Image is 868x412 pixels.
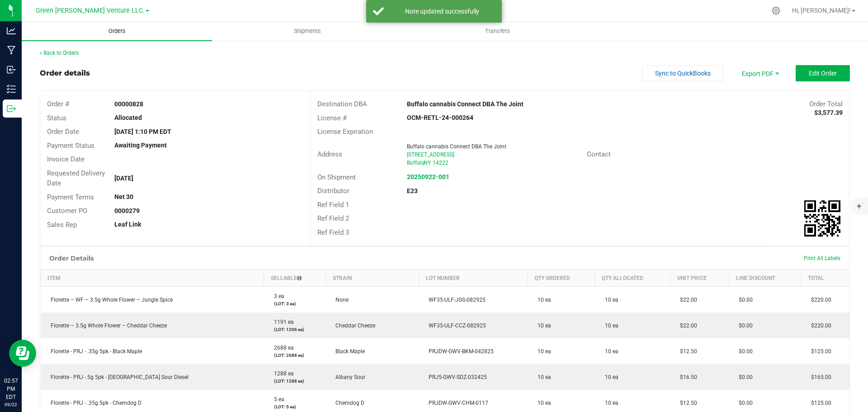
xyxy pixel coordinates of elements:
span: Address [317,150,342,158]
span: Buffalo cannabis Connect DBA The Joint [407,143,506,150]
inline-svg: Manufacturing [7,46,16,55]
span: Status [47,114,66,122]
th: Sellable [264,270,326,287]
th: Item [41,270,264,287]
span: $0.00 [734,348,753,355]
span: $220.00 [807,322,831,329]
span: Order Date [47,128,79,136]
p: (LOT: 3 ea) [269,300,321,307]
span: $165.00 [807,374,831,380]
span: License # [317,114,347,122]
qrcode: 00000828 [804,200,840,237]
span: 10 ea [533,297,551,303]
p: (LOT: 5 ea) [269,403,321,410]
span: Black Maple [331,348,365,355]
span: WF35-ULF-JGS-082925 [424,297,486,303]
span: Print All Labels [804,255,840,261]
span: Order Total [809,100,843,108]
li: Export PDF [732,65,787,81]
strong: Allocated [114,114,142,121]
span: $22.00 [675,322,697,329]
th: Lot Number [419,270,528,287]
a: Transfers [402,22,593,41]
span: $220.00 [807,297,831,303]
button: Sync to QuickBooks [642,65,723,81]
span: Hi, [PERSON_NAME]! [792,7,851,14]
span: Payment Status [47,142,94,150]
span: Sync to QuickBooks [655,70,711,77]
th: Line Discount [729,270,801,287]
span: 10 ea [600,348,618,355]
span: 14222 [433,160,448,166]
strong: Awaiting Payment [114,142,167,149]
span: 1191 ea [269,319,294,325]
span: Florette - PRJ -.5g 5pk - [GEOGRAPHIC_DATA] Sour Diesel [46,374,189,380]
inline-svg: Inventory [7,85,16,94]
span: , [423,160,424,166]
span: 10 ea [600,322,618,329]
strong: Net 30 [114,193,133,200]
span: $125.00 [807,400,831,406]
th: Qty Ordered [528,270,595,287]
a: Back to Orders [40,50,79,56]
a: Shipments [212,22,402,41]
span: 3 ea [269,293,284,299]
span: Ref Field 1 [317,201,349,209]
strong: 00000828 [114,100,143,108]
span: $12.50 [675,400,697,406]
strong: OCM-RETL-24-000264 [407,114,473,121]
a: 20250922-001 [407,173,449,180]
span: Contact [587,150,611,158]
strong: [DATE] 1:10 PM EDT [114,128,171,135]
strong: Leaf Link [114,221,141,228]
span: Florette - PRJ - .35g 5pk - Chemdog D [46,400,142,406]
div: Order details [40,68,90,79]
span: PRJDW-GWV-CHM-0117 [424,400,488,406]
span: Green [PERSON_NAME] Venture LLC. [36,7,145,14]
span: Buffalo [407,160,425,166]
span: $22.00 [675,297,697,303]
span: WF35-ULF-CCZ-082925 [424,322,486,329]
inline-svg: Analytics [7,26,16,35]
span: PRJDW-GWV-BKM-042825 [424,348,494,355]
th: Unit Price [670,270,729,287]
strong: [DATE] [114,175,133,182]
iframe: Resource center [9,340,36,367]
th: Qty Allocated [595,270,670,287]
span: 10 ea [533,322,551,329]
span: 10 ea [600,374,618,380]
span: 1288 ea [269,370,294,377]
p: (LOT: 2688 ea) [269,352,321,359]
div: Note updated successfully [389,7,495,16]
span: None [331,297,349,303]
strong: $3,577.39 [814,109,843,116]
span: 10 ea [600,400,618,406]
span: NY [424,160,431,166]
span: 10 ea [533,400,551,406]
span: Sales Rep [47,221,77,229]
span: 10 ea [533,348,551,355]
span: [STREET_ADDRESS] [407,152,454,158]
span: License Expiration [317,128,373,136]
p: 09/22 [4,401,18,408]
span: Cheddar Cheeze [331,322,375,329]
span: Orders [96,27,138,35]
span: Florette – 3.5g Whole Flower – Cheddar Cheeze [46,322,167,329]
span: 10 ea [600,297,618,303]
inline-svg: Outbound [7,104,16,113]
span: Distributor [317,187,349,195]
p: (LOT: 1288 ea) [269,378,321,384]
p: 02:57 PM EDT [4,377,18,401]
div: Manage settings [770,6,782,15]
strong: Buffalo cannabis Connect DBA The Joint [407,100,524,108]
span: Ref Field 2 [317,214,349,223]
span: PRJ5-GWV-SDZ-032425 [424,374,487,380]
span: Florette - PRJ - .35g 5pk - Black Maple [46,348,142,355]
span: $16.50 [675,374,697,380]
span: Albany Sour [331,374,365,380]
span: $125.00 [807,348,831,355]
span: $12.50 [675,348,697,355]
span: Chemdog D [331,400,364,406]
